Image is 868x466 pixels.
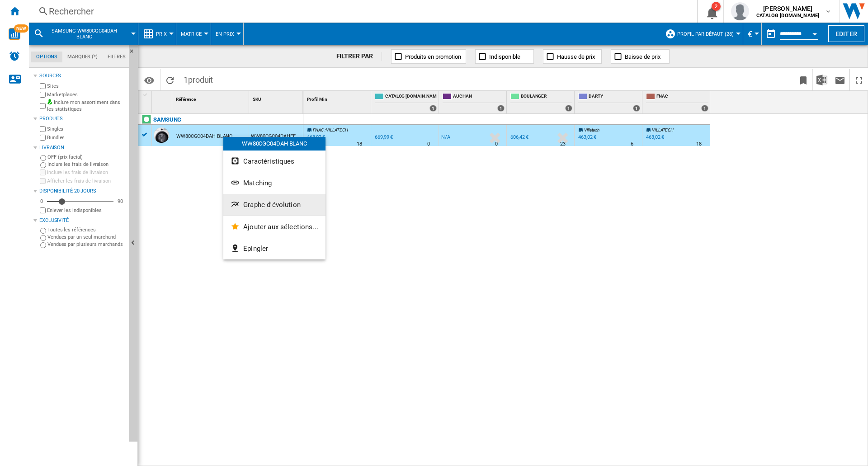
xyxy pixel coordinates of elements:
[243,179,272,187] span: Matching
[223,238,325,259] button: Epingler...
[223,172,325,194] button: Matching
[223,137,325,151] div: WW80CGC04DAH BLANC
[243,157,294,165] span: Caractéristiques
[243,201,301,209] span: Graphe d'évolution
[223,216,325,238] button: Ajouter aux sélections...
[243,245,268,253] span: Epingler
[223,151,325,172] button: Caractéristiques
[223,194,325,216] button: Graphe d'évolution
[243,223,318,231] span: Ajouter aux sélections...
